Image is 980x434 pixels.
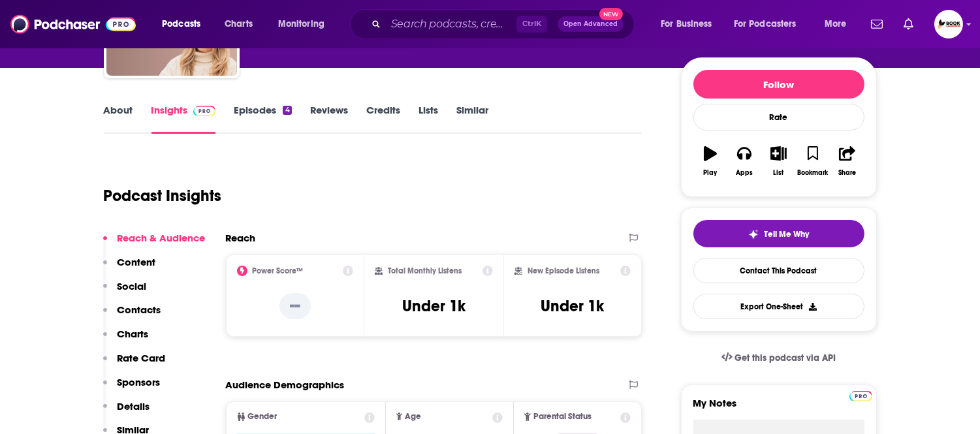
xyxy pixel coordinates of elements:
button: open menu [652,14,729,35]
button: Share [830,138,864,185]
a: Lists [419,104,438,134]
span: For Podcasters [734,15,797,33]
a: InsightsPodchaser Pro [151,104,216,134]
a: About [104,104,133,134]
button: Contacts [103,303,161,328]
span: Charts [225,15,253,33]
button: Show profile menu [934,10,963,39]
a: Episodes4 [234,104,291,134]
p: Contacts [118,303,161,316]
button: open menu [815,14,863,35]
p: Sponsors [118,376,161,388]
span: Gender [248,412,277,421]
div: 4 [283,106,291,115]
p: Charts [118,328,149,340]
button: Open AdvancedNew [558,16,624,32]
button: open menu [725,14,815,35]
img: Podchaser Pro [849,391,872,401]
img: User Profile [934,10,963,39]
span: Tell Me Why [764,229,809,240]
a: Get this podcast via API [711,342,847,374]
img: Podchaser - Follow, Share and Rate Podcasts [10,12,136,37]
div: Apps [736,169,753,177]
button: tell me why sparkleTell Me Why [693,220,864,247]
button: Rate Card [103,352,166,376]
h3: Under 1k [541,296,605,316]
span: Get this podcast via API [735,352,836,364]
a: Similar [456,104,488,134]
button: Export One-Sheet [693,294,864,319]
span: Age [405,412,421,421]
p: Social [118,280,147,292]
button: Reach & Audience [103,232,206,256]
input: Search podcasts, credits, & more... [386,14,516,35]
a: Show notifications dropdown [898,13,919,35]
label: My Notes [693,397,864,420]
button: Details [103,400,150,424]
div: Share [838,169,856,177]
button: Play [693,138,727,185]
button: Content [103,256,156,280]
a: Pro website [849,389,872,401]
span: New [599,8,623,20]
div: Bookmark [797,169,828,177]
h2: Total Monthly Listens [388,266,462,275]
div: Play [703,169,717,177]
div: Rate [693,104,864,131]
span: For Business [661,15,712,33]
h2: Audience Demographics [226,379,345,391]
button: Apps [727,138,761,185]
span: Monitoring [278,15,324,33]
a: Contact This Podcast [693,258,864,283]
h3: Under 1k [402,296,466,316]
a: Show notifications dropdown [866,13,888,35]
a: Reviews [310,104,348,134]
img: tell me why sparkle [748,229,759,240]
button: open menu [269,14,341,35]
p: Content [118,256,156,268]
span: Logged in as BookLaunchers [934,10,963,39]
span: More [825,15,847,33]
button: Sponsors [103,376,161,400]
h1: Podcast Insights [104,186,222,206]
img: Podchaser Pro [193,106,216,116]
button: Charts [103,328,149,352]
span: Parental Status [533,412,592,421]
span: Ctrl K [516,16,547,33]
button: Bookmark [796,138,830,185]
h2: New Episode Listens [528,266,599,275]
p: Reach & Audience [118,232,206,244]
a: Charts [216,14,261,35]
h2: Reach [226,232,256,244]
span: Open Advanced [563,21,618,27]
button: List [761,138,795,185]
button: Social [103,280,147,304]
span: Podcasts [162,15,200,33]
p: Details [118,400,150,412]
button: open menu [153,14,217,35]
p: -- [279,293,311,319]
div: List [774,169,784,177]
button: Follow [693,70,864,99]
p: Rate Card [118,352,166,364]
h2: Power Score™ [253,266,304,275]
div: Search podcasts, credits, & more... [362,9,647,39]
a: Credits [366,104,400,134]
